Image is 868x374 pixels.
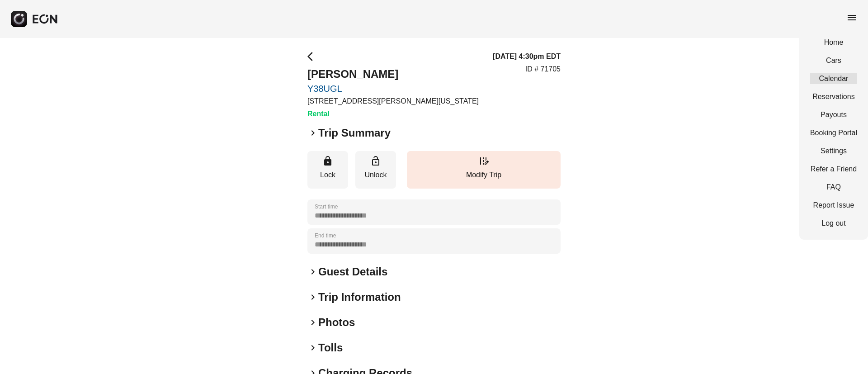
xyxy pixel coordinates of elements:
h2: Photos [318,315,355,330]
p: [STREET_ADDRESS][PERSON_NAME][US_STATE] [307,96,479,107]
span: keyboard_arrow_right [307,266,318,277]
span: keyboard_arrow_right [307,128,318,138]
h2: Guest Details [318,265,387,279]
a: Calendar [810,73,857,84]
span: keyboard_arrow_right [307,317,318,328]
h2: Trip Summary [318,126,391,140]
button: Lock [307,151,348,189]
button: Unlock [355,151,396,189]
span: keyboard_arrow_right [307,292,318,303]
p: Lock [312,170,344,180]
span: keyboard_arrow_right [307,342,318,353]
a: Cars [810,55,857,66]
p: ID # 71705 [525,64,561,75]
h2: [PERSON_NAME] [307,67,479,81]
h3: [DATE] 4:30pm EDT [493,51,561,62]
a: Payouts [810,109,857,120]
h2: Trip Information [318,290,401,304]
button: Modify Trip [407,151,561,189]
a: FAQ [810,182,857,193]
h2: Tolls [318,341,343,355]
span: menu [846,12,857,23]
span: lock [322,156,333,166]
a: Settings [810,146,857,156]
a: Home [810,37,857,48]
p: Unlock [360,170,392,180]
h3: Rental [307,109,479,119]
a: Report Issue [810,200,857,211]
a: Reservations [810,91,857,102]
span: lock_open [370,156,381,166]
a: Log out [810,218,857,229]
span: edit_road [478,156,489,166]
span: arrow_back_ios [307,51,318,62]
a: Refer a Friend [810,164,857,175]
p: Modify Trip [411,170,556,180]
a: Booking Portal [810,128,857,138]
a: Y38UGL [307,83,479,94]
